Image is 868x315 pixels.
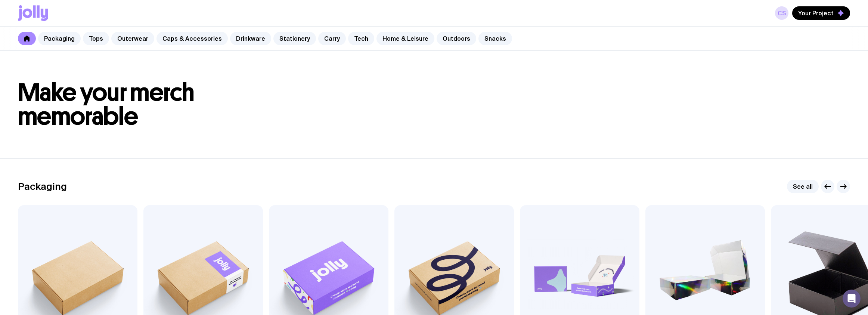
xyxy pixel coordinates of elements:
[18,181,67,192] h2: Packaging
[230,32,271,45] a: Drinkware
[38,32,81,45] a: Packaging
[273,32,316,45] a: Stationery
[83,32,109,45] a: Tops
[843,290,861,308] div: Open Intercom Messenger
[798,9,834,17] span: Your Project
[18,78,195,131] span: Make your merch memorable
[478,32,512,45] a: Snacks
[775,6,788,20] a: CS
[318,32,346,45] a: Carry
[787,180,819,193] a: See all
[348,32,374,45] a: Tech
[111,32,154,45] a: Outerwear
[376,32,434,45] a: Home & Leisure
[437,32,476,45] a: Outdoors
[792,6,850,20] button: Your Project
[156,32,228,45] a: Caps & Accessories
